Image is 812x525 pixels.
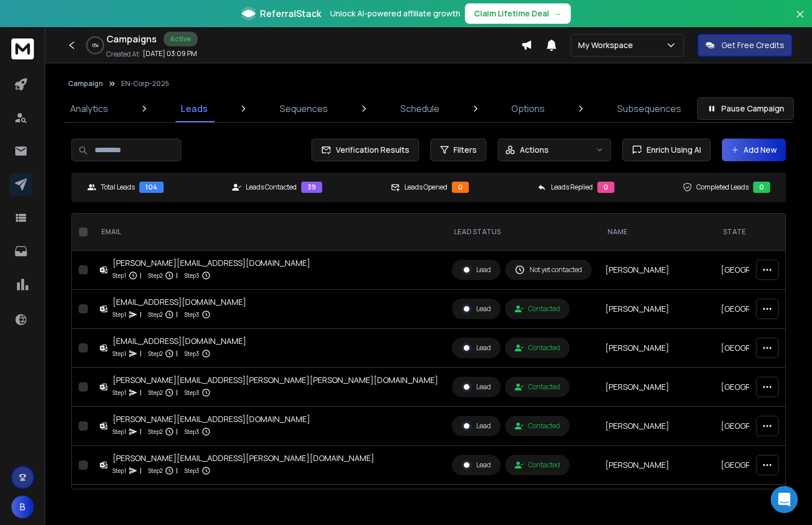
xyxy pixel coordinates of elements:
td: [GEOGRAPHIC_DATA] [714,446,810,485]
td: [PERSON_NAME] [599,407,714,446]
td: [GEOGRAPHIC_DATA] [714,485,810,524]
button: Pause Campaign [697,97,794,120]
a: Subsequences [610,95,688,122]
p: | [176,426,178,437]
p: Step 1 [113,387,126,398]
p: Total Leads [101,183,135,192]
span: Verification Results [331,144,409,156]
p: | [140,387,142,398]
p: 0 % [92,42,99,49]
div: [PERSON_NAME][EMAIL_ADDRESS][DOMAIN_NAME] [113,257,310,269]
p: | [140,309,142,320]
td: [PERSON_NAME] [599,290,714,329]
div: Open Intercom Messenger [771,486,798,513]
div: [EMAIL_ADDRESS][DOMAIN_NAME] [113,335,246,347]
th: NAME [599,214,714,251]
div: Lead [461,382,491,392]
td: [GEOGRAPHIC_DATA] [714,368,810,407]
button: Claim Lifetime Deal→ [465,3,571,24]
p: Created At: [106,50,140,59]
button: Filters [430,139,486,161]
div: Lead [461,460,491,470]
h1: Campaigns [106,32,157,46]
p: | [140,426,142,437]
p: Step 3 [185,348,199,359]
a: Leads [174,95,215,122]
div: 39 [301,182,322,193]
span: → [554,8,562,19]
p: Options [511,102,545,115]
button: B [11,496,34,518]
div: [PERSON_NAME][EMAIL_ADDRESS][DOMAIN_NAME] [113,414,310,425]
p: Completed Leads [696,183,749,192]
p: Actions [520,144,549,156]
td: [PERSON_NAME] [599,251,714,290]
p: Get Free Credits [721,40,784,51]
p: Step 1 [113,309,126,320]
td: [PERSON_NAME] [599,368,714,407]
td: [GEOGRAPHIC_DATA] [714,329,810,368]
p: Leads Replied [551,183,593,192]
th: EMAIL [92,214,445,251]
button: Close banner [793,7,807,34]
div: [PERSON_NAME][EMAIL_ADDRESS][PERSON_NAME][DOMAIN_NAME] [113,453,374,464]
th: State [714,214,810,251]
p: Step 3 [185,465,199,476]
div: Contacted [515,421,560,431]
div: Lead [461,265,491,275]
p: Step 1 [113,348,126,359]
p: Subsequences [617,102,681,115]
div: Contacted [515,461,560,470]
p: Step 3 [185,426,199,437]
div: 104 [139,182,164,193]
p: | [140,348,142,359]
p: My Workspace [578,40,638,51]
p: | [176,348,178,359]
p: Schedule [400,102,439,115]
td: [PERSON_NAME] [599,485,714,524]
div: Contacted [515,343,560,352]
td: [GEOGRAPHIC_DATA] [714,251,810,290]
p: | [176,387,178,398]
td: [GEOGRAPHIC_DATA] [714,290,810,329]
button: Add New [722,139,786,161]
div: Lead [461,343,491,353]
p: | [176,270,178,281]
div: 0 [753,182,770,193]
p: Step 2 [148,465,163,476]
p: [DATE] 03:09 PM [143,49,197,58]
p: | [176,465,178,476]
button: Campaign [68,79,103,88]
button: Verification Results [311,139,419,161]
td: [PERSON_NAME] [599,446,714,485]
span: Filters [454,144,477,156]
p: Sequences [280,102,328,115]
p: EN-Corp-2025 [121,79,169,88]
p: Leads Opened [404,183,447,192]
p: Step 2 [148,270,163,281]
div: 0 [597,182,614,193]
a: Analytics [63,95,115,122]
div: 0 [452,182,469,193]
p: Step 2 [148,309,163,320]
p: Step 2 [148,426,163,437]
div: [EMAIL_ADDRESS][DOMAIN_NAME] [113,296,246,308]
a: Options [505,95,552,122]
p: Step 1 [113,426,126,437]
div: Lead [461,304,491,314]
a: Sequences [273,95,335,122]
p: Step 3 [185,387,199,398]
p: Leads Contacted [246,183,297,192]
span: Enrich Using AI [642,144,701,156]
div: Active [164,32,198,46]
p: Unlock AI-powered affiliate growth [330,8,460,19]
p: Step 1 [113,270,126,281]
p: Analytics [70,102,108,115]
div: [PERSON_NAME][EMAIL_ADDRESS][PERSON_NAME][PERSON_NAME][DOMAIN_NAME] [113,375,438,386]
p: Step 3 [185,270,199,281]
button: Get Free Credits [698,34,792,57]
p: Step 3 [185,309,199,320]
p: Step 2 [148,348,163,359]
